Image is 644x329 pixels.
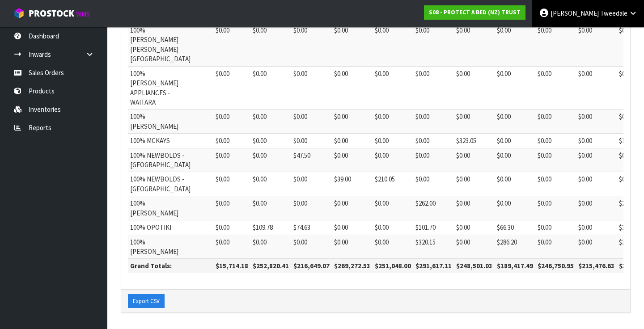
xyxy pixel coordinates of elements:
[454,23,495,67] td: $0.00
[373,148,413,172] td: $0.00
[576,235,617,259] td: $0.00
[495,196,535,220] td: $0.00
[454,235,495,259] td: $0.00
[454,172,495,196] td: $0.00
[551,9,599,17] span: [PERSON_NAME]
[373,235,413,259] td: $0.00
[213,148,250,172] td: $0.00
[128,220,193,235] td: 100% OPOTIKI
[250,196,291,220] td: $0.00
[250,134,291,148] td: $0.00
[576,196,617,220] td: $0.00
[413,220,454,235] td: $101.70
[213,23,250,67] td: $0.00
[213,110,250,134] td: $0.00
[535,259,576,273] th: $246,750.95
[332,220,373,235] td: $0.00
[128,148,193,172] td: 100% NEWBOLDS - [GEOGRAPHIC_DATA]
[291,148,332,172] td: $47.50
[250,23,291,67] td: $0.00
[128,66,193,110] td: 100% [PERSON_NAME] APPLIANCES - WAITARA
[332,259,373,273] th: $269,272.53
[454,148,495,172] td: $0.00
[128,110,193,134] td: 100% [PERSON_NAME]
[495,148,535,172] td: $0.00
[250,235,291,259] td: $0.00
[576,23,617,67] td: $0.00
[454,196,495,220] td: $0.00
[495,23,535,67] td: $0.00
[128,294,165,308] button: Export CSV
[413,23,454,67] td: $0.00
[413,172,454,196] td: $0.00
[495,235,535,259] td: $286.20
[213,259,250,273] th: $15,714.18
[373,196,413,220] td: $0.00
[213,134,250,148] td: $0.00
[600,9,627,17] span: Tweedale
[128,196,193,220] td: 100% [PERSON_NAME]
[535,134,576,148] td: $0.00
[454,110,495,134] td: $0.00
[291,220,332,235] td: $74.63
[250,66,291,110] td: $0.00
[495,220,535,235] td: $66.30
[373,172,413,196] td: $210.05
[576,259,617,273] th: $215,476.63
[535,172,576,196] td: $0.00
[576,220,617,235] td: $0.00
[495,66,535,110] td: $0.00
[576,66,617,110] td: $0.00
[495,134,535,148] td: $0.00
[429,8,521,16] strong: S08 - PROTECT A BED (NZ) TRUST
[291,66,332,110] td: $0.00
[413,235,454,259] td: $320.15
[213,196,250,220] td: $0.00
[332,66,373,110] td: $0.00
[13,8,25,19] img: cube-alt.png
[373,23,413,67] td: $0.00
[291,196,332,220] td: $0.00
[291,110,332,134] td: $0.00
[128,134,193,148] td: 100% MCKAYS
[413,66,454,110] td: $0.00
[291,259,332,273] th: $216,649.07
[576,134,617,148] td: $0.00
[373,66,413,110] td: $0.00
[495,172,535,196] td: $0.00
[332,148,373,172] td: $0.00
[213,66,250,110] td: $0.00
[291,23,332,67] td: $0.00
[535,196,576,220] td: $0.00
[373,220,413,235] td: $0.00
[413,196,454,220] td: $262.00
[332,134,373,148] td: $0.00
[413,134,454,148] td: $0.00
[373,110,413,134] td: $0.00
[213,172,250,196] td: $0.00
[128,172,193,196] td: 100% NEWBOLDS - [GEOGRAPHIC_DATA]
[213,220,250,235] td: $0.00
[332,110,373,134] td: $0.00
[76,10,90,18] small: WMS
[291,172,332,196] td: $0.00
[373,259,413,273] th: $251,048.00
[535,220,576,235] td: $0.00
[213,235,250,259] td: $0.00
[535,235,576,259] td: $0.00
[535,66,576,110] td: $0.00
[495,110,535,134] td: $0.00
[291,235,332,259] td: $0.00
[250,110,291,134] td: $0.00
[128,259,213,273] th: Grand Totals:
[250,220,291,235] td: $109.78
[454,220,495,235] td: $0.00
[535,148,576,172] td: $0.00
[332,23,373,67] td: $0.00
[454,66,495,110] td: $0.00
[576,110,617,134] td: $0.00
[413,148,454,172] td: $0.00
[576,172,617,196] td: $0.00
[454,259,495,273] th: $248,501.03
[413,110,454,134] td: $0.00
